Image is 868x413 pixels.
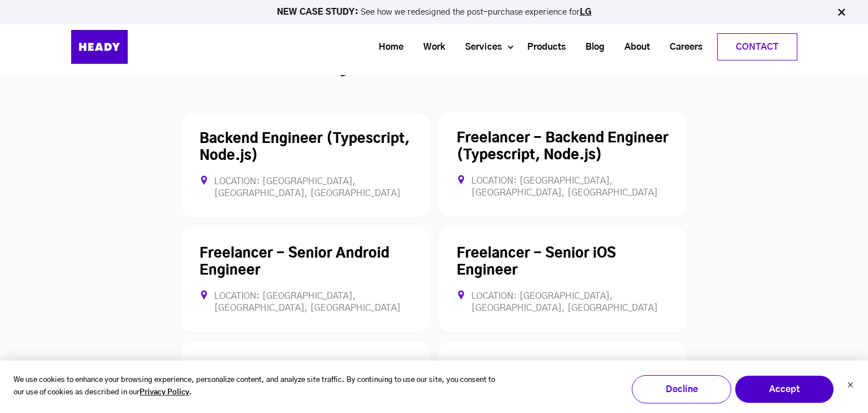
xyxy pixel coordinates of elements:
a: Home [364,37,409,58]
a: Products [513,37,571,58]
div: Location: [GEOGRAPHIC_DATA], [GEOGRAPHIC_DATA], [GEOGRAPHIC_DATA] [199,176,411,199]
a: Backend Engineer (Typescript, Node.js) [199,132,410,163]
a: About [610,37,656,58]
img: Heady_Logo_Web-01 (1) [71,30,128,64]
div: Location: [GEOGRAPHIC_DATA], [GEOGRAPHIC_DATA], [GEOGRAPHIC_DATA] [457,175,669,199]
button: Decline [632,375,731,403]
a: Careers [656,37,708,58]
a: Freelancer - Senior Android Engineer [199,247,389,277]
div: Location: [GEOGRAPHIC_DATA], [GEOGRAPHIC_DATA], [GEOGRAPHIC_DATA] [457,290,669,314]
div: Navigation Menu [156,33,797,60]
a: Contact [718,34,797,60]
a: Privacy Policy [140,386,189,399]
a: Work [409,37,451,58]
a: Services [451,37,507,58]
a: LG [580,8,592,16]
a: Blog [571,37,610,58]
button: Dismiss cookie banner [847,380,854,392]
div: Location: [GEOGRAPHIC_DATA], [GEOGRAPHIC_DATA], [GEOGRAPHIC_DATA] [199,290,411,314]
button: Accept [735,375,834,403]
a: Freelancer - Backend Engineer (Typescript, Node.js) [457,132,669,162]
p: We use cookies to enhance your browsing experience, personalize content, and analyze site traffic... [14,374,507,400]
a: Freelancer - Senior iOS Engineer [457,247,616,277]
p: See how we redesigned the post-purchase experience for [5,8,863,16]
img: Close Bar [836,7,847,18]
strong: NEW CASE STUDY: [277,8,361,16]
